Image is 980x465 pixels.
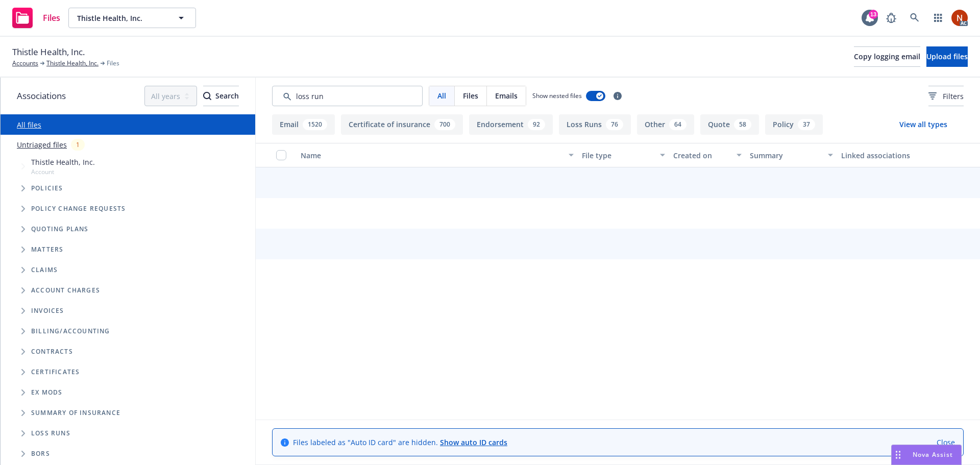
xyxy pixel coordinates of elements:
span: Files [463,90,478,101]
span: Nova Assist [913,450,953,459]
span: Invoices [31,308,64,314]
span: Upload files [926,52,968,61]
div: Summary [750,150,822,161]
button: Policy [765,114,823,135]
span: Copy logging email [854,52,920,61]
button: Other [637,114,694,135]
span: Account [31,167,95,176]
span: Billing/Accounting [31,328,110,334]
a: Close [937,437,955,448]
div: Tree Example [1,155,255,321]
span: Show nested files [532,91,582,100]
button: Certificate of insurance [341,114,463,135]
button: Created on [669,143,746,167]
span: Files [107,59,119,68]
a: Search [904,8,925,28]
button: Upload files [926,46,968,67]
button: Loss Runs [559,114,631,135]
span: Thistle Health, Inc. [77,13,165,23]
a: Switch app [928,8,948,28]
a: Show auto ID cards [440,437,507,447]
input: Select all [276,150,286,160]
div: 1 [71,139,85,151]
div: Linked associations [841,150,925,161]
div: 58 [734,119,751,130]
div: Folder Tree Example [1,321,255,464]
button: Name [297,143,578,167]
span: Policy change requests [31,206,126,212]
div: Search [203,86,239,106]
button: View all types [883,114,964,135]
div: 92 [528,119,545,130]
div: Name [301,150,562,161]
button: Copy logging email [854,46,920,67]
a: All files [17,120,41,130]
span: Policies [31,185,63,191]
span: Quoting plans [31,226,89,232]
div: 64 [669,119,687,130]
div: 13 [869,10,878,19]
div: Created on [673,150,730,161]
button: Quote [700,114,759,135]
span: Filters [928,91,964,102]
img: photo [951,10,968,26]
button: Thistle Health, Inc. [68,8,196,28]
button: Endorsement [469,114,553,135]
span: Emails [495,90,518,101]
span: Files [43,14,60,22]
span: Thistle Health, Inc. [31,157,95,167]
div: 37 [798,119,815,130]
span: Ex Mods [31,389,62,396]
div: File type [582,150,654,161]
button: File type [578,143,670,167]
button: Summary [746,143,838,167]
span: Summary of insurance [31,410,120,416]
div: 76 [606,119,623,130]
span: All [437,90,446,101]
span: Account charges [31,287,100,293]
span: Filters [943,91,964,102]
div: Drag to move [892,445,904,464]
span: Contracts [31,349,73,355]
a: Thistle Health, Inc. [46,59,99,68]
button: Linked associations [837,143,929,167]
span: Matters [31,247,63,253]
a: Files [8,4,64,32]
span: BORs [31,451,50,457]
a: Untriaged files [17,139,67,150]
button: Filters [928,86,964,106]
button: Email [272,114,335,135]
button: SearchSearch [203,86,239,106]
svg: Search [203,92,211,100]
span: Thistle Health, Inc. [12,45,85,59]
span: Certificates [31,369,80,375]
span: Files labeled as "Auto ID card" are hidden. [293,437,507,448]
div: 700 [434,119,455,130]
a: Report a Bug [881,8,901,28]
a: Accounts [12,59,38,68]
button: Nova Assist [891,445,962,465]
div: 1520 [303,119,327,130]
input: Search by keyword... [272,86,423,106]
span: Associations [17,89,66,103]
span: Loss Runs [31,430,70,436]
span: Claims [31,267,58,273]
